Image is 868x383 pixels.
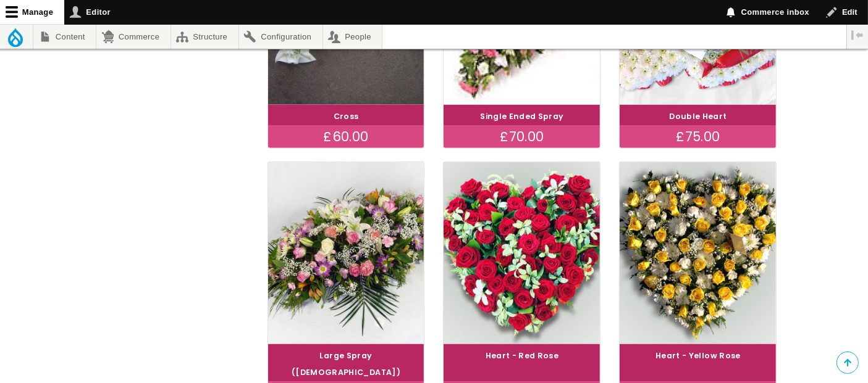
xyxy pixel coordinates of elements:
a: Content [33,25,96,49]
div: £70.00 [444,126,600,148]
a: Configuration [239,25,322,49]
a: Cross [334,111,359,121]
button: Vertical orientation [847,25,868,46]
div: £60.00 [268,126,424,148]
a: Heart - Yellow Rose [655,350,741,361]
a: Heart - Red Rose [486,350,559,361]
a: Double Heart [669,111,727,121]
a: Single Ended Spray [480,111,563,121]
a: Large Spray ([DEMOGRAPHIC_DATA]) [292,350,400,377]
img: Heart - Red Rose [444,162,600,344]
div: £75.00 [620,126,776,148]
a: Commerce [96,25,170,49]
a: Structure [171,25,238,49]
a: People [323,25,382,49]
img: Heart - Yellow Rose [620,162,776,344]
img: Large Spray (Female) [268,162,424,344]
